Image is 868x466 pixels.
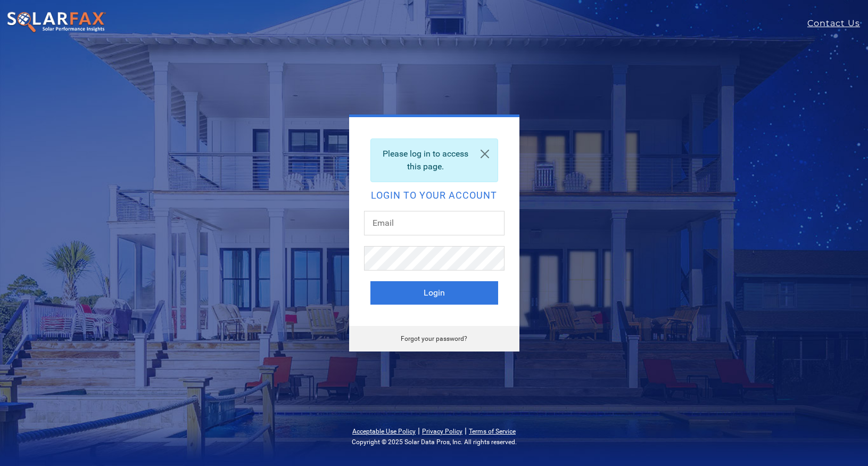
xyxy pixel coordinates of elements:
h2: Login to your account [370,191,498,200]
button: Login [370,281,498,305]
a: Terms of Service [469,428,516,435]
div: Please log in to access this page. [370,138,498,182]
span: | [418,426,420,436]
input: Email [364,211,505,235]
a: Forgot your password? [401,335,467,342]
a: Privacy Policy [422,428,462,435]
a: Contact Us [807,17,868,30]
a: Acceptable Use Policy [352,428,416,435]
span: | [465,426,467,436]
img: SolarFax [6,11,106,34]
a: Close [472,139,498,169]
